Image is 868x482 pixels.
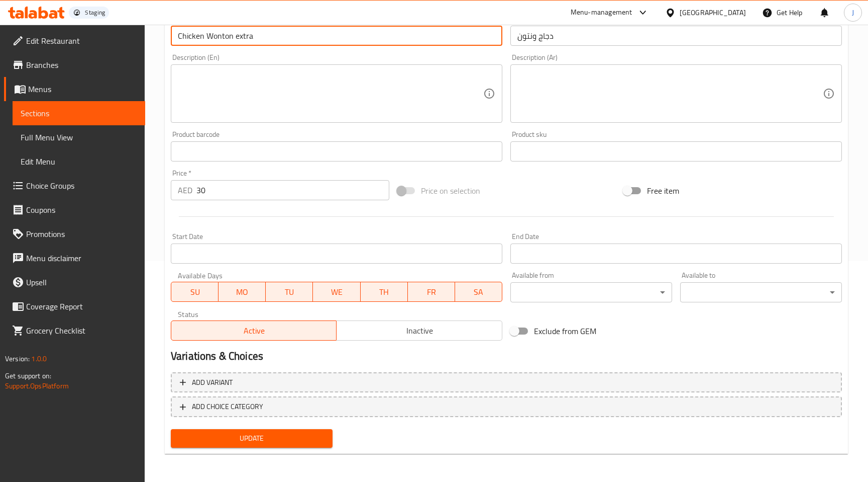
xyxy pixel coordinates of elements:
a: Upsell [4,270,145,294]
span: TH [365,285,404,299]
button: Active [171,320,337,341]
span: Get support on: [5,369,51,382]
span: Inactive [341,324,498,338]
div: Staging [85,9,105,17]
div: [GEOGRAPHIC_DATA] [680,7,746,18]
a: Coupons [4,198,145,222]
a: Support.OpsPlatform [5,379,69,392]
span: Menus [28,83,137,95]
a: Edit Restaurant [4,29,145,53]
h2: Variations & Choices [171,349,842,364]
button: TH [361,282,408,302]
button: FR [408,282,455,302]
button: Inactive [336,320,502,341]
span: Coupons [26,204,137,216]
button: MO [219,282,266,302]
div: ​ [510,282,672,302]
span: Branches [26,59,137,71]
span: Free item [647,185,679,197]
span: ADD CHOICE CATEGORY [192,400,263,413]
a: Grocery Checklist [4,318,145,343]
span: Price on selection [421,185,480,197]
a: Promotions [4,222,145,246]
button: SA [455,282,502,302]
span: Coverage Report [26,300,137,312]
span: Promotions [26,228,137,240]
input: Please enter price [196,180,389,200]
span: Menu disclaimer [26,252,137,264]
a: Full Menu View [13,125,145,149]
span: Version: [5,352,30,365]
button: Add variant [171,372,842,393]
span: Add variant [192,376,233,389]
button: Update [171,429,333,448]
span: Update [179,432,324,445]
button: ADD CHOICE CATEGORY [171,396,842,417]
a: Menu disclaimer [4,246,145,270]
span: Choice Groups [26,180,137,192]
input: Enter name En [171,26,502,46]
span: Active [175,324,333,338]
input: Enter name Ar [510,26,842,46]
input: Please enter product barcode [171,141,502,162]
a: Branches [4,53,145,77]
span: WE [317,285,356,299]
span: FR [412,285,451,299]
a: Sections [13,101,145,125]
span: TU [270,285,309,299]
button: WE [313,282,360,302]
p: AED [178,184,192,196]
span: Upsell [26,276,137,288]
a: Menus [4,77,145,101]
input: Please enter product sku [510,141,842,162]
span: MO [223,285,262,299]
span: Grocery Checklist [26,325,137,337]
div: Menu-management [571,7,632,19]
a: Edit Menu [13,149,145,174]
span: 1.0.0 [31,352,47,365]
a: Coverage Report [4,294,145,318]
span: Exclude from GEM [534,325,596,337]
div: ​ [680,282,842,302]
span: Full Menu View [21,131,137,143]
span: Edit Menu [21,155,137,168]
button: TU [266,282,313,302]
span: Edit Restaurant [26,35,137,47]
button: SU [171,282,219,302]
span: SA [459,285,498,299]
a: Choice Groups [4,174,145,198]
span: SU [175,285,214,299]
span: J [852,7,854,18]
span: Sections [21,107,137,119]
